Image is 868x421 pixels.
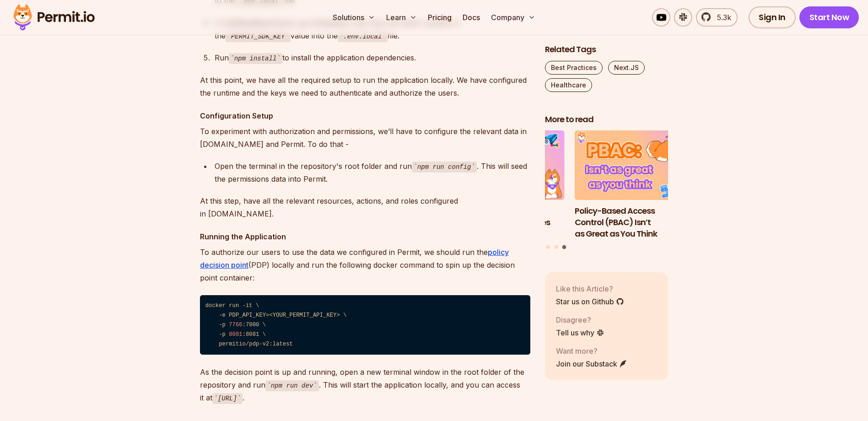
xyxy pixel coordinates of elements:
span: 7766 [229,322,242,328]
button: Go to slide 3 [562,245,566,249]
a: 5.3k [696,8,738,27]
code: npm run dev [265,380,319,391]
a: Join our Substack [556,358,627,369]
a: Docs [459,8,484,27]
h4: Running the Application [200,231,530,242]
button: Solutions [329,8,379,27]
img: How to Use JWTs for Authorization: Best Practices and Common Mistakes [441,131,565,200]
a: Next.JS [608,61,645,75]
span: run [229,302,239,309]
p: At this point, we have all the required setup to run the application locally. We have configured ... [200,74,530,99]
span: 5.3k [712,12,731,23]
a: Healthcare [545,78,592,92]
a: Star us on Github [556,296,624,307]
a: Pricing [424,8,455,27]
p: Open the terminal in the repository's root folder and run . This will seed the permissions data i... [215,160,530,186]
button: Go to slide 2 [555,245,558,249]
span: -e [219,312,226,318]
h2: More to read [545,114,669,125]
h3: How to Use JWTs for Authorization: Best Practices and Common Mistakes [441,205,565,239]
h2: Related Tags [545,44,669,55]
img: Policy-Based Access Control (PBAC) Isn’t as Great as You Think [575,131,698,200]
button: Go to slide 1 [546,245,550,249]
li: 3 of 3 [575,131,698,240]
a: Start Now [799,6,859,28]
span: docker [205,302,226,309]
p: As the decision point is up and running, open a new terminal window in the root folder of the rep... [200,366,530,405]
code: PERMIT_SDK_KEY [226,31,291,42]
h4: Configuration Setup [200,110,530,121]
p: At this step, have all the relevant resources, actions, and roles configured in [DOMAIN_NAME]. [200,194,530,220]
span: -it [243,302,253,309]
img: Permit logo [9,2,99,33]
span: :7000 [243,322,259,328]
p: To authorize our users to use the data we configured in Permit, we should run the (PDP) locally a... [200,246,530,284]
span: permitio/pdp-v2:latest [219,341,293,347]
span: 8081 [229,331,242,338]
button: Company [487,8,539,27]
div: Posts [545,131,669,251]
a: Tell us why [556,327,604,338]
code: [URL] [212,393,243,404]
p: To experiment with authorization and permissions, we’ll have to configure the relevant data in [D... [200,125,530,151]
button: Learn [383,8,421,27]
span: \ [263,322,266,328]
span: -p [219,322,226,328]
a: Policy-Based Access Control (PBAC) Isn’t as Great as You ThinkPolicy-Based Access Control (PBAC) ... [575,131,698,240]
li: 2 of 3 [441,131,565,240]
span: \ [256,302,259,309]
code: npm run config [412,162,477,173]
h3: Policy-Based Access Control (PBAC) Isn’t as Great as You Think [575,205,698,239]
code: npm install [229,53,282,64]
span: PDP_API_KEY=<YOUR_PERMIT_API_KEY> [229,312,340,318]
code: .env.local [338,31,388,42]
p: Like this Article? [556,283,624,294]
span: \ [343,312,346,318]
span: -p [219,331,226,338]
p: Want more? [556,345,627,356]
p: Disagree? [556,314,604,325]
span: :8081 [243,331,259,338]
a: Best Practices [545,61,603,75]
span: \ [263,331,266,338]
p: Run to install the application dependencies. [215,51,530,65]
a: Sign In [749,6,796,28]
